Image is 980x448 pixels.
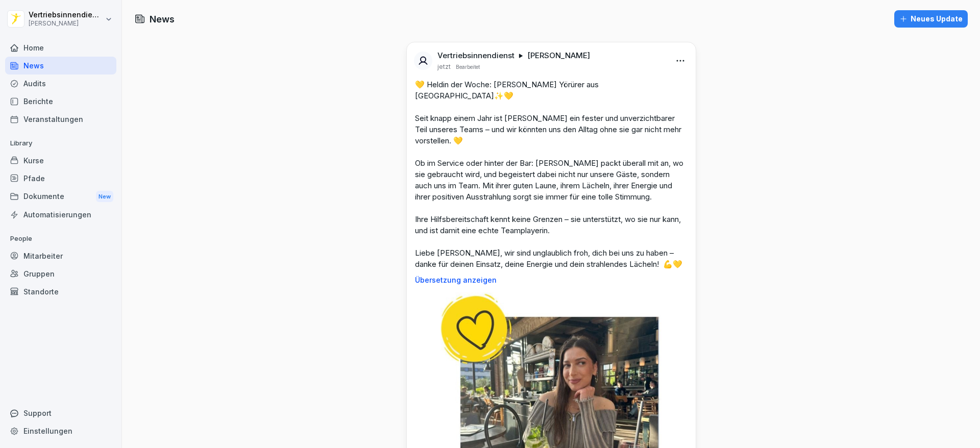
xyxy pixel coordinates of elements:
[894,10,968,28] button: Neues Update
[5,187,116,206] div: Dokumente
[415,276,688,284] p: Übersetzung anzeigen
[5,169,116,187] a: Pfade
[456,63,480,71] p: Bearbeitet
[5,187,116,206] a: DokumenteNew
[5,74,116,92] a: Audits
[437,51,514,61] p: Vertriebsinnendienst
[415,79,688,270] p: 💛 Heldin der Woche: [PERSON_NAME] Yörürer aus [GEOGRAPHIC_DATA]✨💛 Seit knapp einem Jahr ist [PERS...
[5,92,116,110] a: Berichte
[5,39,116,57] a: Home
[5,283,116,301] a: Standorte
[437,63,451,71] p: jetzt
[5,110,116,128] a: Veranstaltungen
[5,206,116,223] a: Automatisierungen
[527,51,590,61] p: [PERSON_NAME]
[5,135,116,152] p: Library
[5,422,116,440] a: Einstellungen
[5,265,116,283] a: Gruppen
[29,11,103,19] p: Vertriebsinnendienst
[96,191,113,203] div: New
[5,231,116,247] p: People
[5,57,116,74] a: News
[150,12,175,26] h1: News
[29,20,103,27] p: [PERSON_NAME]
[5,247,116,265] a: Mitarbeiter
[5,152,116,169] a: Kurse
[5,404,116,422] div: Support
[899,13,963,24] div: Neues Update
